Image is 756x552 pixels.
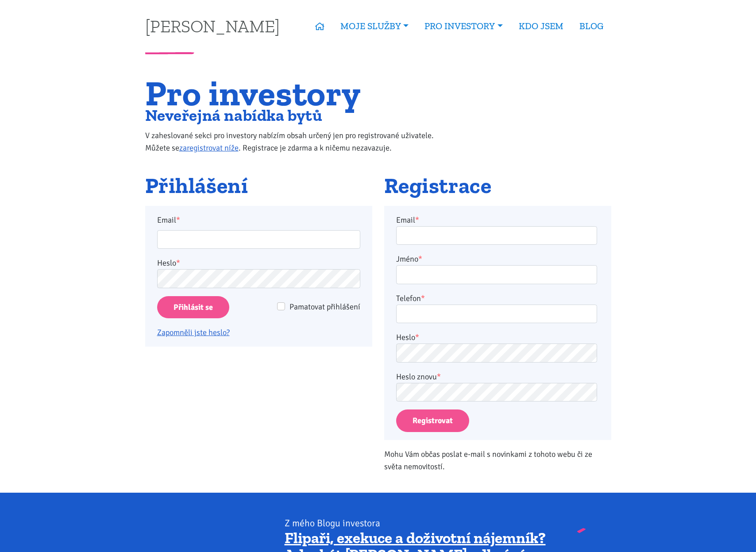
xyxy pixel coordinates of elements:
[157,296,229,319] input: Přihlásit se
[437,372,441,382] abbr: required
[511,16,571,36] a: KDO JSEM
[421,293,425,303] abbr: required
[418,254,422,264] abbr: required
[285,517,552,529] div: Z mého Blogu investora
[151,214,366,226] label: Email
[396,371,441,383] label: Heslo znovu
[417,16,510,36] a: PRO INVESTORY
[396,331,419,344] label: Heslo
[396,214,419,226] label: Email
[332,16,417,36] a: MOJE SLUŽBY
[145,129,452,154] p: V zaheslované sekci pro investory nabízím obsah určený jen pro registrované uživatele. Můžete se ...
[289,302,360,312] span: Pamatovat přihlášení
[396,409,469,432] button: Registrovat
[384,448,611,473] p: Mohu Vám občas poslat e-mail s novinkami z tohoto webu či ze světa nemovitostí.
[157,328,230,337] a: Zapomněli jste heslo?
[384,174,611,198] h2: Registrace
[145,108,452,123] h2: Neveřejná nabídka bytů
[396,292,425,305] label: Telefon
[157,257,180,269] label: Heslo
[179,143,239,153] a: zaregistrovat níže
[571,16,611,36] a: BLOG
[145,17,280,35] a: [PERSON_NAME]
[415,215,419,225] abbr: required
[396,253,422,265] label: Jméno
[145,174,372,198] h2: Přihlášení
[145,78,452,108] h1: Pro investory
[415,332,419,342] abbr: required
